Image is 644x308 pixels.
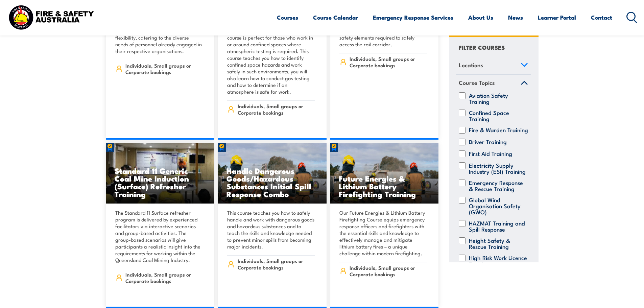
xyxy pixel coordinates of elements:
[218,143,327,204] a: Handle Dangerous Goods/Hazardous Substances Initial Spill Response Combo
[106,143,215,204] a: Standard 11 Generic Coal Mine Induction (Surface) Refresher Training
[227,209,315,250] p: This course teaches you how to safely handle and work with dangerous goods and hazardous substanc...
[350,55,427,68] span: Individuals, Small groups or Corporate bookings
[459,78,495,88] span: Course Topics
[277,8,298,26] a: Courses
[459,43,505,52] h4: FILTER COURSES
[330,143,439,204] a: Future Energies & Lithium Battery Firefighting Training
[339,209,427,257] p: Our Future Energies & Lithium Battery Firefighting Course equips emergency response officers and ...
[456,75,531,93] a: Course Topics
[456,57,531,75] a: Locations
[591,8,612,26] a: Contact
[238,258,315,270] span: Individuals, Small groups or Corporate bookings
[469,92,528,104] label: Aviation Safety Training
[459,61,483,70] span: Locations
[115,209,203,263] p: The Standard 11 Surface refresher program is delivered by experienced facilitators via interactiv...
[115,167,206,198] h3: Standard 11 Generic Coal Mine Induction (Surface) Refresher Training
[373,8,453,26] a: Emergency Response Services
[469,180,528,192] label: Emergency Response & Rescue Training
[469,162,528,174] label: Electricity Supply Industry (ESI) Training
[218,143,327,204] img: Fire Team Operations
[226,167,318,198] h3: Handle Dangerous Goods/Hazardous Substances Initial Spill Response Combo
[468,8,493,26] a: About Us
[125,62,203,75] span: Individuals, Small groups or Corporate bookings
[106,143,215,204] img: Standard 11 Generic Coal Mine Induction (Surface) TRAINING (1)
[350,264,427,277] span: Individuals, Small groups or Corporate bookings
[469,110,528,122] label: Confined Space Training
[469,139,507,145] label: Driver Training
[125,271,203,284] span: Individuals, Small groups or Corporate bookings
[313,8,358,26] a: Course Calendar
[339,174,430,198] h3: Future Energies & Lithium Battery Firefighting Training
[469,150,512,157] label: First Aid Training
[469,237,528,250] label: Height Safety & Rescue Training
[469,255,528,267] label: High Risk Work Licence Training
[469,197,528,215] label: Global Wind Organisation Safety (GWO)
[469,220,528,232] label: HAZMAT Training and Spill Response
[115,21,203,54] p: Our Confined Space Entry Training has been restructured to offer enhanced flexibility, catering t...
[238,103,315,116] span: Individuals, Small groups or Corporate bookings
[227,21,315,95] p: Our nationally accredited confined space entry and gas testing training course is perfect for tho...
[330,143,439,204] img: Fire Team Operations
[538,8,576,26] a: Learner Portal
[469,127,528,134] label: Fire & Warden Training
[508,8,523,26] a: News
